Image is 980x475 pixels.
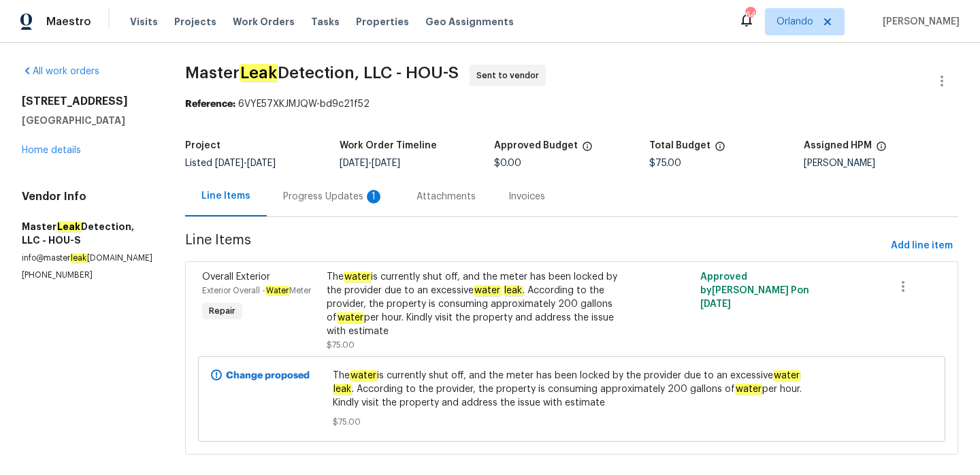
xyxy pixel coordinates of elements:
a: All work orders [22,67,99,76]
em: leak [504,285,523,296]
em: leak [333,384,352,395]
span: Listed [185,159,276,168]
span: Visits [130,15,158,29]
div: 6VYE57XKJMJQW-bd9c21f52 [185,97,958,111]
span: Work Orders [233,15,295,29]
span: The is currently shut off, and the meter has been locked by the provider due to an excessive . Ac... [333,369,811,410]
div: Attachments [416,190,476,203]
span: The total cost of line items that have been proposed by Opendoor. This sum includes line items th... [715,141,725,159]
span: The hpm assigned to this work order. [876,141,887,159]
span: $75.00 [649,159,681,168]
em: water [773,370,800,381]
span: Add line item [891,237,953,255]
p: [PHONE_NUMBER] [22,269,152,281]
span: Master Detection, LLC - HOU-S [185,65,459,81]
h5: Assigned HPM [804,141,872,150]
span: Projects [174,15,216,29]
div: 1 [367,190,380,203]
span: [DATE] [700,299,731,309]
div: Line Items [201,189,250,203]
span: Tasks [311,17,340,27]
p: info@master [DOMAIN_NAME] [22,252,152,264]
div: Progress Updates [283,190,384,203]
a: Home details [22,146,81,155]
em: Leak [56,221,81,232]
h5: Project [185,141,220,150]
div: The is currently shut off, and the meter has been locked by the provider due to an excessive . Ac... [327,270,630,338]
span: The total cost of line items that have been approved by both Opendoor and the Trade Partner. This... [582,141,593,159]
em: water [735,384,762,395]
span: - [340,159,400,168]
span: [DATE] [247,159,276,168]
span: [DATE] [340,159,368,168]
span: Approved by [PERSON_NAME] P on [700,272,809,309]
b: Change proposed [226,371,310,380]
em: leak [70,253,87,263]
div: [PERSON_NAME] [804,159,958,168]
span: [DATE] [215,159,244,168]
span: $0.00 [494,159,521,168]
h5: Total Budget [649,141,710,150]
h5: Work Order Timeline [340,141,437,150]
span: Orlando [777,15,813,29]
div: 64 [745,8,755,22]
span: Properties [356,15,409,29]
span: Overall Exterior [202,272,270,282]
em: water [337,312,364,323]
em: Leak [240,64,278,82]
em: water [474,285,501,296]
em: water [344,272,371,282]
span: $75.00 [333,415,811,429]
em: Water [265,286,289,295]
div: Invoices [508,190,545,203]
span: Repair [203,304,241,318]
button: Add line item [885,233,958,259]
span: $75.00 [327,341,355,349]
h5: Approved Budget [494,141,578,150]
span: [PERSON_NAME] [877,15,960,29]
h5: Master Detection, LLC - HOU-S [22,220,152,247]
span: Sent to vendor [476,69,544,82]
span: Exterior Overall - Meter [202,286,311,295]
b: Reference: [185,99,235,109]
em: water [350,370,377,381]
span: Line Items [185,233,885,259]
span: [DATE] [372,159,400,168]
span: Maestro [46,15,91,29]
span: - [215,159,276,168]
span: Geo Assignments [425,15,514,29]
h5: [GEOGRAPHIC_DATA] [22,114,152,127]
h2: [STREET_ADDRESS] [22,95,152,108]
h4: Vendor Info [22,190,152,203]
